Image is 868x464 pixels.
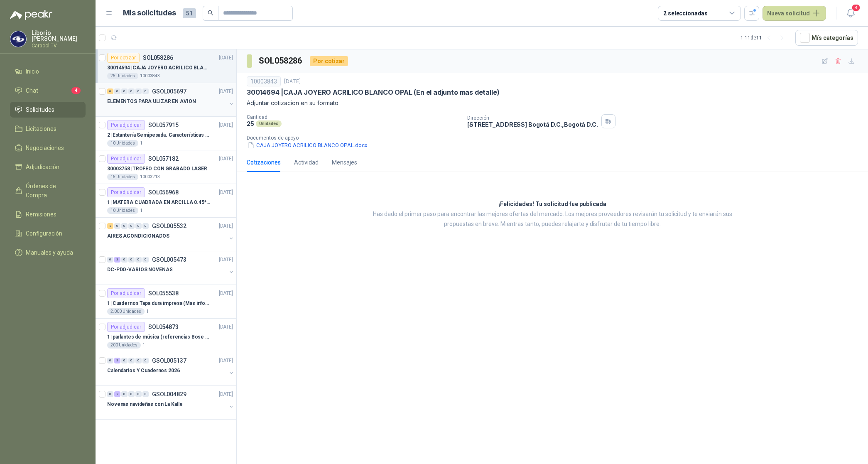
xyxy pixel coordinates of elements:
[247,120,254,127] p: 25
[26,229,62,238] span: Configuración
[135,257,142,263] div: 0
[107,165,207,173] p: 30003758 | TROFEO CON GRABADO LÁSER
[107,358,113,363] div: 0
[107,391,113,397] div: 0
[10,102,86,118] a: Solicitudes
[26,182,78,200] span: Órdenes de Compra
[152,391,186,397] p: GSOL004829
[107,232,169,240] p: AIRES ACONDICIONADOS
[107,266,172,274] p: DC-PDO-VARIOS NOVENAS
[26,124,56,133] span: Licitaciones
[142,391,149,397] div: 0
[114,358,120,363] div: 3
[128,88,135,94] div: 0
[148,324,179,330] p: SOL054873
[107,120,145,130] div: Por adjudicar
[183,8,196,18] span: 51
[763,6,826,21] button: Nueva solicitud
[247,135,865,141] p: Documentos de apoyo
[128,257,135,263] div: 0
[107,98,196,106] p: ELEMENTOS PARA ULIZAR EN AVION
[247,98,858,108] p: Adjuntar cotizacion en su formato
[219,155,233,163] p: [DATE]
[10,31,26,47] img: Company Logo
[26,67,39,76] span: Inicio
[247,76,281,86] div: 10003843
[247,88,499,97] p: 30014694 | CAJA JOYERO ACRILICO BLANCO OPAL (En el adjunto mas detalle)
[140,73,160,79] p: 10003843
[107,300,211,307] p: 1 | Cuadernos Tapa dura impresa (Mas informacion en el adjunto)
[96,49,236,83] a: Por cotizarSOL058286[DATE] 30014694 |CAJA JOYERO ACRILICO BLANCO OPAL (En el adjunto mas detalle)...
[107,322,145,332] div: Por adjudicar
[107,154,145,164] div: Por adjudicar
[107,207,138,214] div: 10 Unidades
[96,117,236,150] a: Por adjudicarSOL057915[DATE] 2 |Estantería Semipesada. Características en el adjunto10 Unidades1
[107,288,145,298] div: Por adjudicar
[107,333,211,341] p: 1 | parlantes de música (referencias Bose o Alexa) CON MARCACION 1 LOGO (Mas datos en el adjunto)
[26,162,59,172] span: Adjudicación
[107,356,235,382] a: 0 3 0 0 0 0 GSOL005137[DATE] Calendarios Y Cuadernos 2026
[219,222,233,230] p: [DATE]
[142,223,149,229] div: 0
[107,199,211,206] p: 1 | MATERA CUADRADA EN ARCILLA 0.45*0.45*0.40
[107,257,113,263] div: 0
[152,358,186,363] p: GSOL005137
[107,255,235,281] a: 0 3 0 0 0 0 GSOL005473[DATE] DC-PDO-VARIOS NOVENAS
[107,131,211,139] p: 2 | Estantería Semipesada. Características en el adjunto
[107,73,138,79] div: 25 Unidades
[843,6,858,21] button: 8
[142,88,149,94] div: 0
[247,141,368,150] button: CAJA JOYERO ACRILICO BLANCO OPAL.docx
[10,226,86,241] a: Configuración
[498,199,606,209] h3: ¡Felicidades! Tu solicitud fue publicada
[107,88,113,94] div: 6
[123,7,176,19] h1: Mis solicitudes
[135,358,142,363] div: 0
[310,56,348,66] div: Por cotizar
[219,323,233,331] p: [DATE]
[128,223,135,229] div: 0
[121,391,128,397] div: 0
[107,308,145,315] div: 2.000 Unidades
[740,31,789,44] div: 1 - 11 de 11
[148,290,179,296] p: SOL055538
[96,319,236,352] a: Por adjudicarSOL054873[DATE] 1 |parlantes de música (referencias Bose o Alexa) CON MARCACION 1 LO...
[467,121,598,128] p: [STREET_ADDRESS] Bogotá D.C. , Bogotá D.C.
[114,223,120,229] div: 0
[71,87,81,94] span: 4
[114,257,120,263] div: 3
[26,143,64,152] span: Negociaciones
[219,390,233,398] p: [DATE]
[467,115,598,121] p: Dirección
[332,158,357,167] div: Mensajes
[114,391,120,397] div: 2
[128,358,135,363] div: 0
[148,122,179,128] p: SOL057915
[96,150,236,184] a: Por adjudicarSOL057182[DATE] 30003758 |TROFEO CON GRABADO LÁSER15 Unidades10003213
[121,223,128,229] div: 0
[10,159,86,175] a: Adjudicación
[10,121,86,137] a: Licitaciones
[10,64,86,79] a: Inicio
[663,9,708,18] div: 2 seleccionadas
[851,4,861,12] span: 8
[219,189,233,196] p: [DATE]
[128,391,135,397] div: 0
[152,257,186,263] p: GSOL005473
[107,64,211,72] p: 30014694 | CAJA JOYERO ACRILICO BLANCO OPAL (En el adjunto mas detalle)
[247,114,461,120] p: Cantidad
[142,257,149,263] div: 0
[135,223,142,229] div: 0
[121,88,128,94] div: 0
[219,357,233,365] p: [DATE]
[146,308,149,315] p: 1
[219,121,233,129] p: [DATE]
[107,53,140,63] div: Por cotizar
[219,290,233,297] p: [DATE]
[152,223,186,229] p: GSOL005532
[143,55,173,61] p: SOL058286
[140,174,160,180] p: 10003213
[107,367,180,375] p: Calendarios Y Cuadernos 2026
[10,140,86,156] a: Negociaciones
[32,30,86,42] p: Liborio [PERSON_NAME]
